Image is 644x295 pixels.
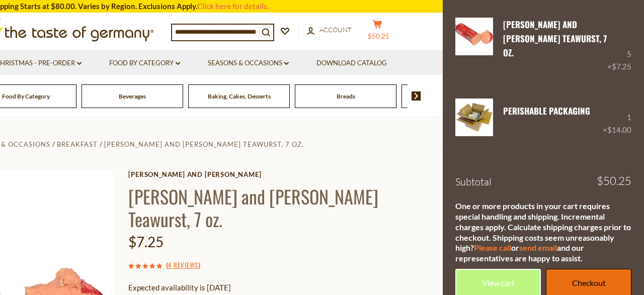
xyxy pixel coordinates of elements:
a: Click here for details. [197,2,269,11]
span: $50.25 [597,175,631,186]
button: $50.25 [362,20,392,45]
a: Baking, Cakes, Desserts [208,92,271,100]
span: Account [319,26,352,34]
span: $50.25 [368,32,389,40]
div: 5 × [607,18,631,73]
span: Subtotal [455,175,492,188]
div: 1 × [603,99,631,136]
a: 4 Reviews [168,260,198,271]
a: Seasons & Occasions [208,58,289,69]
img: next arrow [412,91,421,101]
h1: [PERSON_NAME] and [PERSON_NAME] Teawurst, 7 oz. [128,185,423,230]
a: [PERSON_NAME] and [PERSON_NAME] Teawurst, 7 oz. [503,18,607,59]
span: $7.25 [128,233,164,250]
span: $14.00 [607,125,631,134]
a: [PERSON_NAME] and [PERSON_NAME] [128,170,423,178]
a: [PERSON_NAME] and [PERSON_NAME] Teawurst, 7 oz. [104,140,304,148]
a: Please call [474,243,511,252]
span: ( ) [166,260,200,270]
a: Breakfast [57,140,98,148]
a: PERISHABLE Packaging [503,105,590,117]
img: Schaller and Weber Teawurst, 7 oz. [455,18,493,55]
a: Download Catalog [316,58,387,69]
img: PERISHABLE Packaging [455,99,493,136]
a: Beverages [119,92,146,100]
a: Breads [337,92,355,100]
a: Food By Category [2,92,50,100]
a: Account [307,25,352,36]
a: send email [519,243,557,252]
a: Schaller and Weber Teawurst, 7 oz. [455,18,493,73]
div: One or more products in your cart requires special handling and shipping. Incremental charges app... [455,201,631,264]
a: Food By Category [109,58,180,69]
span: $7.25 [612,62,631,71]
p: Expected availability is [DATE] [128,281,423,294]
